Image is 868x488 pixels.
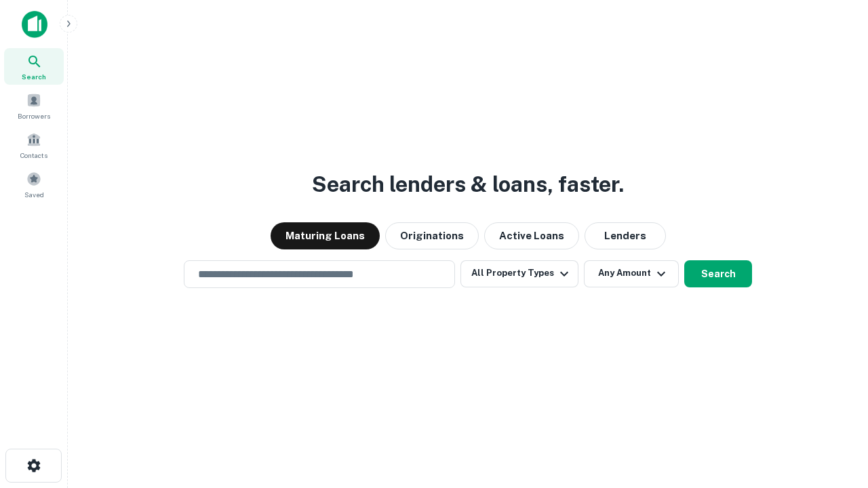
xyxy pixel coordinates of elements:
[4,166,64,203] a: Saved
[22,71,46,82] span: Search
[20,150,47,161] span: Contacts
[22,11,47,38] img: capitalize-icon.png
[584,260,679,287] button: Any Amount
[18,110,50,121] span: Borrowers
[4,48,64,85] a: Search
[385,222,479,249] button: Originations
[585,222,666,249] button: Lenders
[684,260,752,287] button: Search
[4,87,64,124] a: Borrowers
[484,222,579,249] button: Active Loans
[800,380,868,445] iframe: Chat Widget
[24,189,44,200] span: Saved
[4,127,64,163] a: Contacts
[271,222,380,249] button: Maturing Loans
[460,260,578,287] button: All Property Types
[312,168,624,201] h3: Search lenders & loans, faster.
